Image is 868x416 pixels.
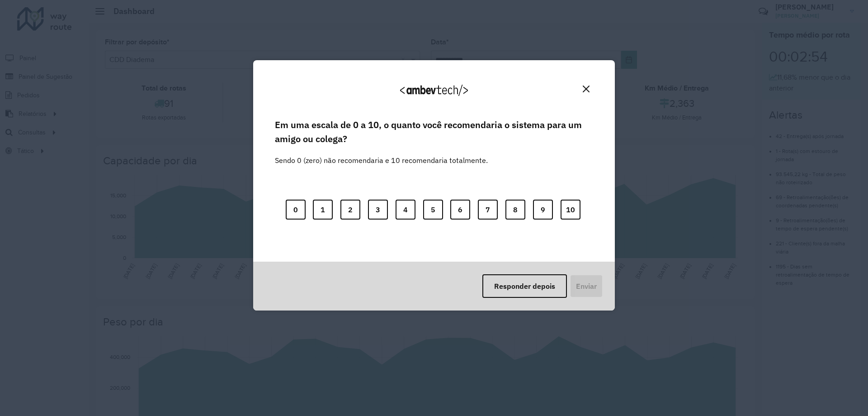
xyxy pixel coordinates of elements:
label: Sendo 0 (zero) não recomendaria e 10 recomendaria totalmente. [275,144,488,166]
button: Close [579,82,593,96]
button: 6 [450,200,470,220]
img: Close [583,86,590,92]
button: 4 [396,200,415,220]
button: 1 [313,200,333,220]
label: Em uma escala de 0 a 10, o quanto você recomendaria o sistema para um amigo ou colega? [275,118,593,146]
button: 2 [340,200,360,220]
button: 9 [533,200,553,220]
button: 8 [505,200,525,220]
button: 10 [561,200,580,220]
button: 7 [478,200,498,220]
button: 3 [368,200,388,220]
button: 5 [423,200,443,220]
button: Responder depois [482,274,567,298]
button: 0 [286,200,306,220]
img: Logo Ambevtech [400,85,468,96]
